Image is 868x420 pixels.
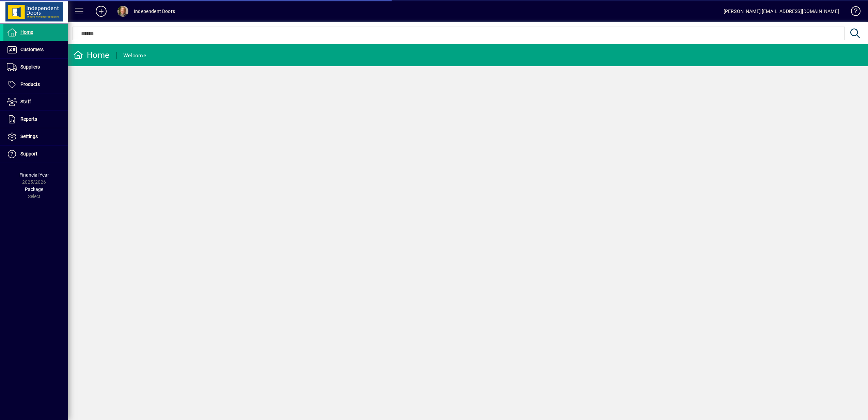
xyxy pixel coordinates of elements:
[20,47,44,52] span: Customers
[25,186,43,192] span: Package
[90,5,112,17] button: Add
[3,59,68,76] a: Suppliers
[123,50,146,61] div: Welcome
[20,29,33,35] span: Home
[724,6,839,17] div: [PERSON_NAME] [EMAIL_ADDRESS][DOMAIN_NAME]
[20,151,37,156] span: Support
[3,76,68,93] a: Products
[20,134,38,139] span: Settings
[3,111,68,128] a: Reports
[112,5,134,17] button: Profile
[134,6,175,17] div: Independent Doors
[3,128,68,145] a: Settings
[19,172,49,178] span: Financial Year
[3,93,68,110] a: Staff
[20,99,31,104] span: Staff
[20,116,37,122] span: Reports
[20,64,40,70] span: Suppliers
[3,41,68,58] a: Customers
[20,81,40,87] span: Products
[3,146,68,163] a: Support
[73,50,109,61] div: Home
[846,1,859,24] a: Knowledge Base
